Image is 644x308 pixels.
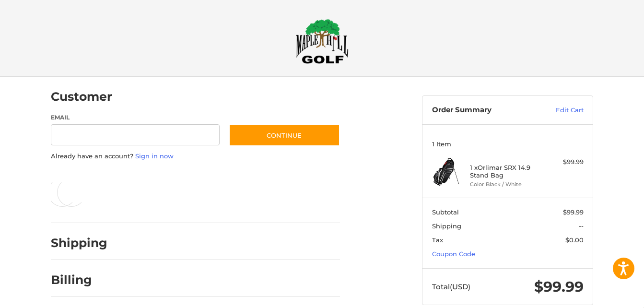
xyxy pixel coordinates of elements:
span: Tax [432,236,443,244]
span: $99.99 [563,208,584,216]
img: Maple Hill Golf [296,19,349,64]
p: Already have an account? [51,152,340,161]
span: Total (USD) [432,282,470,291]
h3: Order Summary [432,106,535,115]
span: Shipping [432,222,461,230]
span: Subtotal [432,208,459,216]
a: Coupon Code [432,250,475,258]
button: Continue [229,124,340,146]
h2: Billing [51,272,107,287]
h3: 1 Item [432,140,584,148]
h2: Customer [51,89,112,104]
h2: Shipping [51,236,107,250]
a: Sign in now [135,152,174,160]
span: $99.99 [534,278,584,296]
span: -- [579,222,584,230]
h4: 1 x Orlimar SRX 14.9 Stand Bag [470,164,543,179]
a: Edit Cart [535,106,584,115]
span: $0.00 [565,236,584,244]
li: Color Black / White [470,180,543,189]
div: $99.99 [546,157,584,167]
label: Email [51,113,220,122]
